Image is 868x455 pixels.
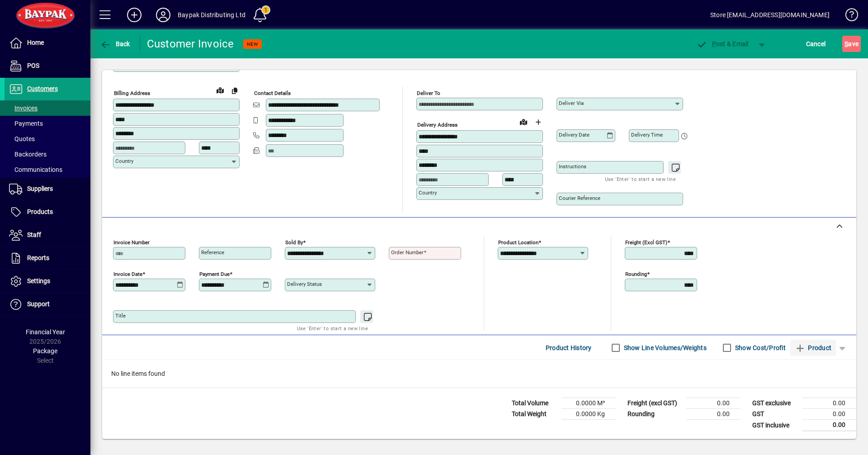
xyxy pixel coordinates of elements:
[287,281,322,287] mat-label: Delivery status
[27,62,39,69] span: POS
[802,398,856,409] td: 0.00
[5,178,90,200] a: Suppliers
[227,83,242,98] button: Copy to Delivery address
[559,132,590,138] mat-label: Delivery date
[561,409,616,420] td: 0.0000 Kg
[686,409,741,420] td: 0.00
[710,8,830,22] div: Store [EMAIL_ADDRESS][DOMAIN_NAME]
[605,174,676,184] mat-hint: Use 'Enter' to start a new line
[27,208,53,215] span: Products
[712,40,716,47] span: P
[692,36,753,52] button: Post & Email
[733,343,786,352] label: Show Cost/Profit
[842,36,861,52] button: Save
[5,293,90,316] a: Support
[507,398,561,409] td: Total Volume
[498,239,538,246] mat-label: Product location
[113,239,150,246] mat-label: Invoice number
[27,185,53,192] span: Suppliers
[5,116,90,131] a: Payments
[147,37,234,51] div: Customer Invoice
[542,340,595,356] button: Product History
[507,409,561,420] td: Total Weight
[98,36,132,52] button: Back
[9,166,62,173] span: Communications
[696,40,749,47] span: ost & Email
[806,37,826,51] span: Cancel
[623,409,686,420] td: Rounding
[417,90,440,96] mat-label: Deliver To
[115,313,126,319] mat-label: Title
[5,32,90,54] a: Home
[5,162,90,177] a: Communications
[9,120,43,127] span: Payments
[5,147,90,162] a: Backorders
[90,36,140,52] app-page-header-button: Back
[5,247,90,270] a: Reports
[213,83,227,97] a: View on map
[201,249,224,256] mat-label: Reference
[844,37,859,51] span: ave
[531,115,545,129] button: Choose address
[804,36,828,52] button: Cancel
[102,360,856,388] div: No line items found
[115,158,133,164] mat-label: Country
[285,239,303,246] mat-label: Sold by
[178,8,245,22] div: Baypak Distributing Ltd
[120,7,149,23] button: Add
[790,340,836,356] button: Product
[559,100,584,106] mat-label: Deliver via
[839,2,857,31] a: Knowledge Base
[149,7,178,23] button: Profile
[844,40,848,47] span: S
[27,277,50,284] span: Settings
[113,271,142,277] mat-label: Invoice date
[199,271,230,277] mat-label: Payment due
[27,39,44,46] span: Home
[561,398,616,409] td: 0.0000 M³
[297,323,368,333] mat-hint: Use 'Enter' to start a new line
[546,341,592,355] span: Product History
[9,135,35,142] span: Quotes
[686,398,741,409] td: 0.00
[625,239,667,246] mat-label: Freight (excl GST)
[5,55,90,77] a: POS
[419,190,437,196] mat-label: Country
[795,341,831,355] span: Product
[802,420,856,431] td: 0.00
[622,343,707,352] label: Show Line Volumes/Weights
[9,104,38,112] span: Invoices
[748,409,802,420] td: GST
[559,195,600,201] mat-label: Courier Reference
[559,163,586,170] mat-label: Instructions
[391,249,424,256] mat-label: Order number
[748,420,802,431] td: GST inclusive
[625,271,647,277] mat-label: Rounding
[26,328,65,336] span: Financial Year
[631,132,663,138] mat-label: Delivery time
[5,224,90,246] a: Staff
[27,231,41,238] span: Staff
[748,398,802,409] td: GST exclusive
[27,300,50,308] span: Support
[33,347,57,355] span: Package
[5,270,90,293] a: Settings
[802,409,856,420] td: 0.00
[5,100,90,116] a: Invoices
[9,151,47,158] span: Backorders
[100,40,130,47] span: Back
[27,254,49,261] span: Reports
[27,85,58,92] span: Customers
[623,398,686,409] td: Freight (excl GST)
[5,131,90,147] a: Quotes
[5,201,90,223] a: Products
[247,41,258,47] span: NEW
[516,114,531,129] a: View on map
